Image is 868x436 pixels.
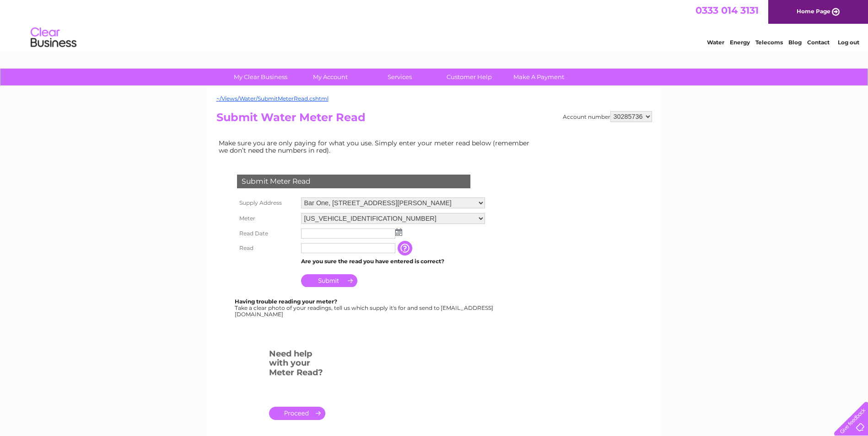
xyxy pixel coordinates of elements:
[755,39,783,46] a: Telecoms
[788,39,802,46] a: Blog
[695,5,759,16] a: 0333 014 3131
[235,211,299,226] th: Meter
[223,69,298,85] a: My Clear Business
[707,39,724,46] a: Water
[362,69,437,85] a: Services
[218,5,651,44] div: Clear Business is a trading name of Verastar Limited (registered in [GEOGRAPHIC_DATA] No. 3667643...
[501,69,577,85] a: Make A Payment
[398,241,414,255] input: Information
[235,226,299,241] th: Read Date
[292,69,368,85] a: My Account
[235,298,495,317] div: Take a clear photo of your readings, tell us which supply it's for and send to [EMAIL_ADDRESS][DO...
[838,39,859,46] a: Log out
[730,39,750,46] a: Energy
[807,39,830,46] a: Contact
[269,347,325,382] h3: Need help with your Meter Read?
[216,95,329,102] a: ~/Views/Water/SubmitMeterRead.cshtml
[235,298,337,305] b: Having trouble reading your meter?
[216,111,652,128] h2: Submit Water Meter Read
[269,407,325,420] a: .
[237,175,470,188] div: Submit Meter Read
[216,137,537,156] td: Make sure you are only paying for what you use. Simply enter your meter read below (remember we d...
[431,69,507,85] a: Customer Help
[235,195,299,211] th: Supply Address
[395,229,402,236] img: ...
[563,111,652,122] div: Account number
[235,241,299,255] th: Read
[299,255,487,267] td: Are you sure the read you have entered is correct?
[30,24,77,52] img: logo.png
[301,274,357,287] input: Submit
